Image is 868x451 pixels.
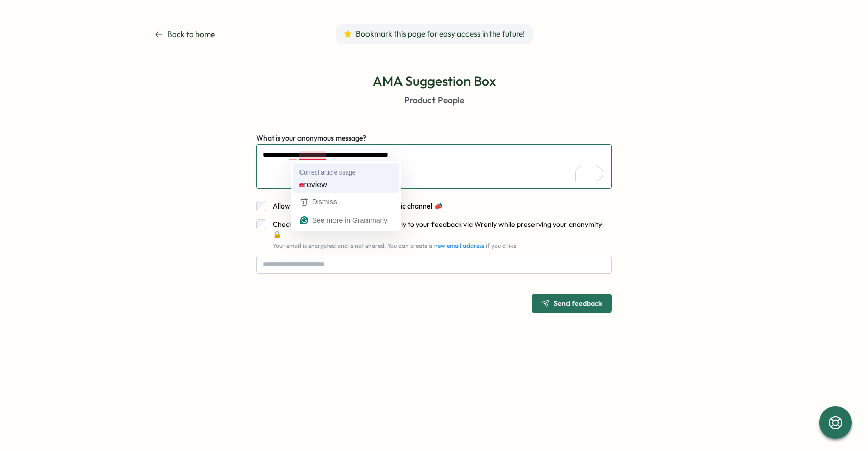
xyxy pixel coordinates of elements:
span: Your email is encrypted and is not shared. You can create a if you'd like [273,241,516,249]
a: Back to home [155,25,215,44]
span: Back to home [167,25,215,44]
p: AMA Suggestion Box [373,72,496,90]
textarea: To enrich screen reader interactions, please activate Accessibility in Grammarly extension settings [256,144,612,189]
span: Send feedback [554,300,602,307]
span: Bookmark this page for easy access in the future! [356,28,525,40]
label: What is your anonymous message? [256,133,366,144]
p: Product People [404,94,464,107]
span: Allow my message to be shared in a public channel 📣 [273,201,443,211]
a: new email address [434,241,484,249]
span: Check this box to allow leadership to reply to your feedback via Wrenly while preserving your ano... [273,220,602,239]
button: Send feedback [532,294,612,313]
